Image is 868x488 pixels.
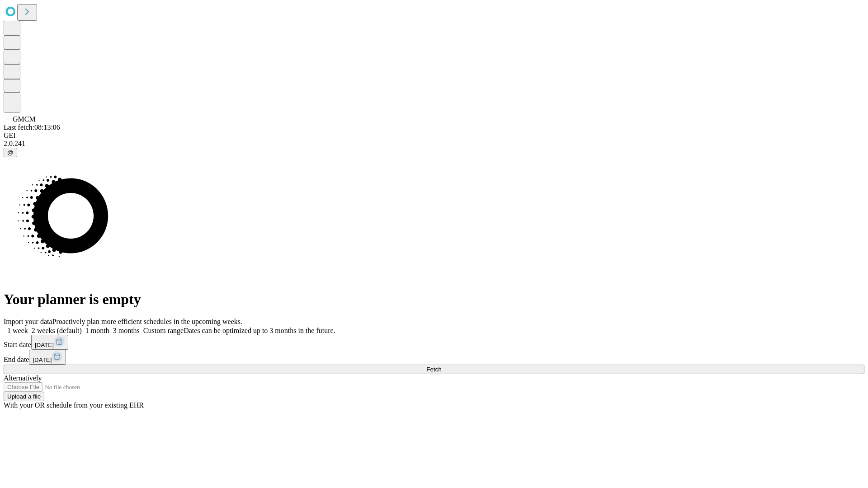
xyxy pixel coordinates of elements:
[143,327,184,334] span: Custom range
[4,335,864,350] div: Start date
[4,148,17,157] button: @
[4,392,44,401] button: Upload a file
[35,342,54,348] span: [DATE]
[4,365,864,374] button: Fetch
[4,318,52,325] span: Import your data
[4,140,864,148] div: 2.0.241
[4,123,60,131] span: Last fetch: 08:13:06
[4,374,42,382] span: Alternatively
[184,327,335,334] span: Dates can be optimized up to 3 months in the future.
[4,350,864,365] div: End date
[4,401,144,409] span: With your OR schedule from your existing EHR
[31,335,68,350] button: [DATE]
[426,366,441,373] span: Fetch
[7,149,14,156] span: @
[33,357,52,363] span: [DATE]
[32,327,82,334] span: 2 weeks (default)
[4,131,864,140] div: GEI
[52,318,242,325] span: Proactively plan more efficient schedules in the upcoming weeks.
[7,327,28,334] span: 1 week
[4,291,864,308] h1: Your planner is empty
[29,350,66,365] button: [DATE]
[13,115,36,123] span: GMCM
[113,327,140,334] span: 3 months
[85,327,109,334] span: 1 month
